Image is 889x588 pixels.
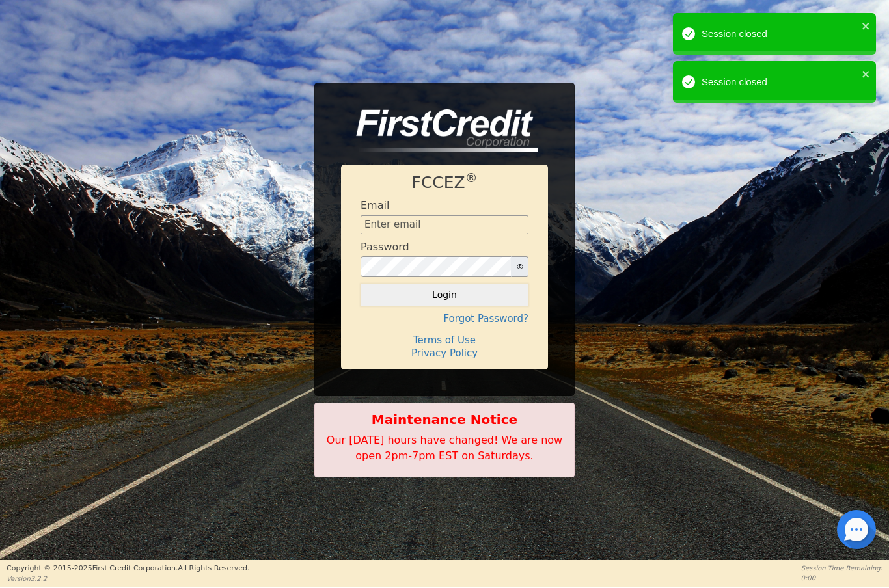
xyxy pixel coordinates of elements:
h4: Forgot Password? [361,313,528,325]
sup: ® [465,171,478,185]
button: close [862,66,871,81]
input: password [361,256,512,277]
p: Session Time Remaining: [801,563,882,573]
div: Session closed [702,75,858,90]
input: Enter email [361,215,528,235]
p: Copyright © 2015- 2025 First Credit Corporation. [7,563,249,574]
h4: Password [361,241,409,253]
span: Our [DATE] hours have changed! We are now open 2pm-7pm EST on Saturdays. [327,434,562,462]
h4: Privacy Policy [361,347,528,359]
img: logo-CMu_cnol.png [341,109,538,152]
p: 0:00 [801,573,882,583]
h4: Terms of Use [361,334,528,346]
h1: FCCEZ [361,173,528,193]
span: All Rights Reserved. [178,564,249,572]
p: Version 3.2.2 [7,574,249,583]
b: Maintenance Notice [321,410,568,429]
button: close [862,18,871,33]
h4: Email [361,199,389,211]
button: Login [361,284,528,306]
div: Session closed [702,27,858,42]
